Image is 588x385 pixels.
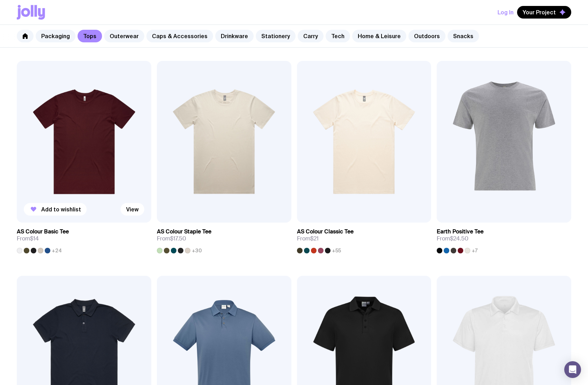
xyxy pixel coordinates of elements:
a: Snacks [448,30,479,42]
a: Tops [78,30,102,42]
h3: Earth Positive Tee [437,228,484,235]
h3: AS Colour Classic Tee [297,228,354,235]
a: AS Colour Basic TeeFrom$14+24 [17,223,151,253]
a: AS Colour Classic TeeFrom$21+55 [297,223,431,253]
a: Earth Positive TeeFrom$24.50+7 [437,223,571,253]
h3: AS Colour Basic Tee [17,228,69,235]
a: Stationery [256,30,296,42]
a: View [121,203,144,216]
span: +24 [52,248,62,253]
span: From [437,235,469,242]
a: Drinkware [215,30,254,42]
a: Outerwear [104,30,144,42]
span: +7 [472,248,478,253]
a: Packaging [36,30,75,42]
span: $17.50 [170,235,186,242]
a: Outdoors [408,30,445,42]
button: Add to wishlist [24,203,87,216]
a: Carry [298,30,324,42]
button: Log In [498,6,514,19]
span: From [297,235,319,242]
span: Your Project [523,9,556,16]
h3: AS Colour Staple Tee [157,228,211,235]
span: $14 [30,235,39,242]
span: +55 [332,248,341,253]
button: Your Project [517,6,571,19]
span: Add to wishlist [41,206,81,213]
span: From [17,235,39,242]
div: Open Intercom Messenger [564,361,581,378]
a: Caps & Accessories [146,30,213,42]
span: $21 [310,235,319,242]
a: AS Colour Staple TeeFrom$17.50+30 [157,223,291,253]
span: +30 [192,248,202,253]
span: $24.50 [450,235,469,242]
a: Tech [326,30,350,42]
a: Home & Leisure [352,30,406,42]
span: From [157,235,186,242]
